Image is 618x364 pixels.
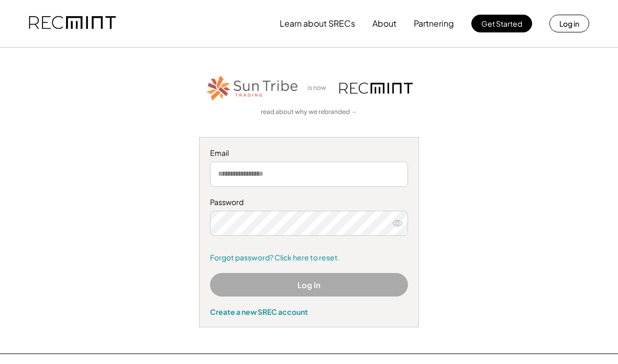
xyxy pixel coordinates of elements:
[414,13,454,34] button: Partnering
[339,83,413,94] img: recmint-logotype%403x.png
[205,74,300,103] img: STT_Horizontal_Logo%2B-%2BColor.png
[210,253,408,263] a: Forgot password? Click here to reset.
[210,197,408,208] div: Password
[372,13,396,34] button: About
[210,307,408,316] div: Create a new SREC account
[471,15,532,32] button: Get Started
[29,6,116,41] img: recmint-logotype%403x.png
[210,148,408,158] div: Email
[549,15,589,32] button: Log in
[280,13,355,34] button: Learn about SRECs
[261,108,357,117] a: read about why we rebranded →
[305,84,334,93] div: is now
[210,273,408,297] button: Log In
